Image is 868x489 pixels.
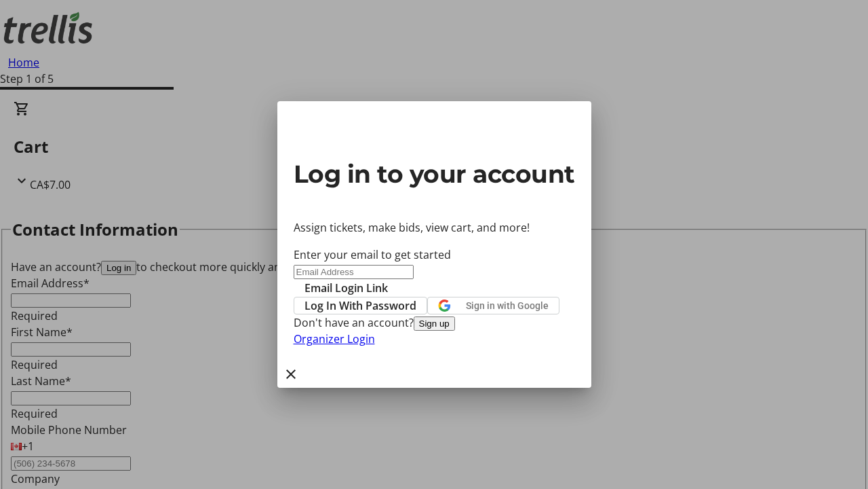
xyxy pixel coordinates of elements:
[294,331,375,346] a: Organizer Login
[414,316,455,331] button: Sign up
[294,314,575,331] div: Don't have an account?
[294,297,427,314] button: Log In With Password
[294,156,575,192] h2: Log in to your account
[466,300,549,311] span: Sign in with Google
[294,265,414,279] input: Email Address
[277,361,304,388] button: Close
[304,297,416,314] span: Log In With Password
[294,247,451,262] label: Enter your email to get started
[294,280,399,296] button: Email Login Link
[294,219,575,236] p: Assign tickets, make bids, view cart, and more!
[427,297,559,314] button: Sign in with Google
[304,280,388,296] span: Email Login Link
